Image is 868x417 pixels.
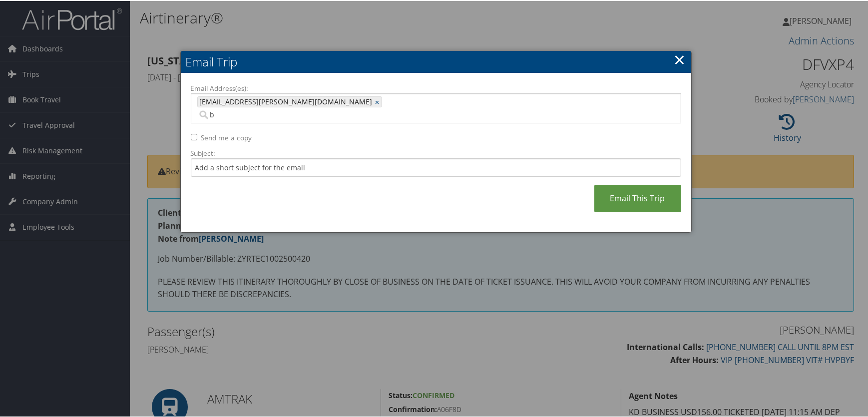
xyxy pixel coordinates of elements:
[375,96,382,106] a: ×
[198,96,373,106] span: [EMAIL_ADDRESS][PERSON_NAME][DOMAIN_NAME]
[191,147,681,157] label: Subject:
[197,109,511,119] input: Email address (Separate multiple email addresses with commas)
[594,184,681,211] a: Email This Trip
[201,132,252,142] label: Send me a copy
[191,82,681,92] label: Email Address(es):
[191,157,681,176] input: Add a short subject for the email
[674,48,686,68] a: ×
[181,50,691,72] h2: Email Trip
